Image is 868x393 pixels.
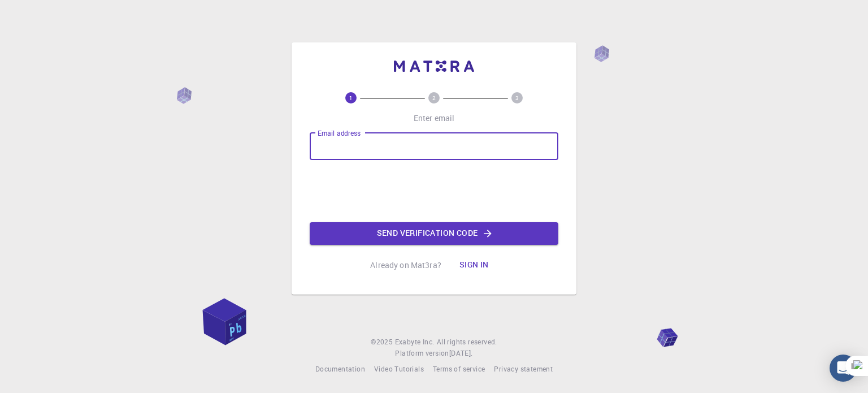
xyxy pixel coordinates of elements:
a: Video Tutorials [374,364,424,375]
button: Sign in [450,254,498,277]
span: © 2025 [371,336,394,348]
span: Documentation [315,364,365,373]
div: Open Intercom Messenger [830,355,857,382]
span: Exabyte Inc. [395,337,435,346]
text: 3 [515,94,519,102]
a: Privacy statement [494,364,553,375]
a: Exabyte Inc. [395,336,435,348]
span: [DATE] . [449,348,473,357]
a: [DATE]. [449,348,473,359]
span: Privacy statement [494,364,553,373]
iframe: reCAPTCHA [348,169,520,213]
span: Terms of service [433,364,485,373]
span: Platform version [395,348,449,359]
text: 1 [349,94,353,102]
label: Email address [318,128,361,138]
button: Send verification code [310,222,558,245]
text: 2 [432,94,436,102]
span: Video Tutorials [374,364,424,373]
span: All rights reserved. [437,336,497,348]
p: Already on Mat3ra? [370,260,441,271]
a: Terms of service [433,364,485,375]
a: Documentation [315,364,365,375]
p: Enter email [414,113,455,124]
